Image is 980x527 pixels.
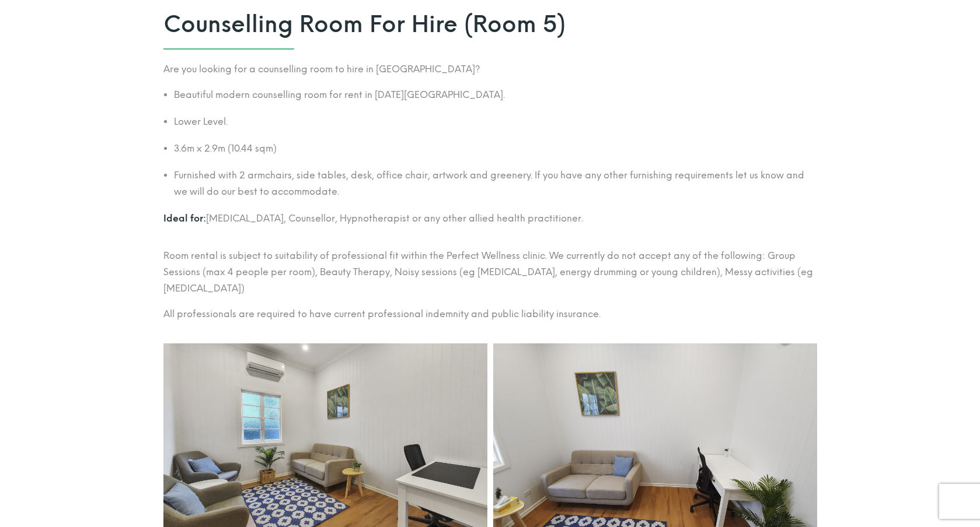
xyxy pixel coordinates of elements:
[174,114,817,130] li: Lower Level.
[163,306,817,322] p: All professionals are required to have current professional indemnity and public liability insura...
[163,210,817,227] p: [MEDICAL_DATA], Counsellor, Hypnotherapist or any other allied health practitioner.
[163,11,817,38] span: Counselling Room For Hire (Room 5)
[174,140,817,157] li: 3.6m x 2.9m (10.44 sqm)
[163,213,206,224] strong: Ideal for:
[174,87,817,103] li: Beautiful modern counselling room for rent in [DATE][GEOGRAPHIC_DATA].
[163,248,817,297] p: Room rental is subject to suitability of professional fit within the Perfect Wellness clinic. We ...
[174,167,817,200] li: Furnished with 2 armchairs, side tables, desk, office chair, artwork and greenery. If you have an...
[163,61,817,78] p: Are you looking for a counselling room to hire in [GEOGRAPHIC_DATA]?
